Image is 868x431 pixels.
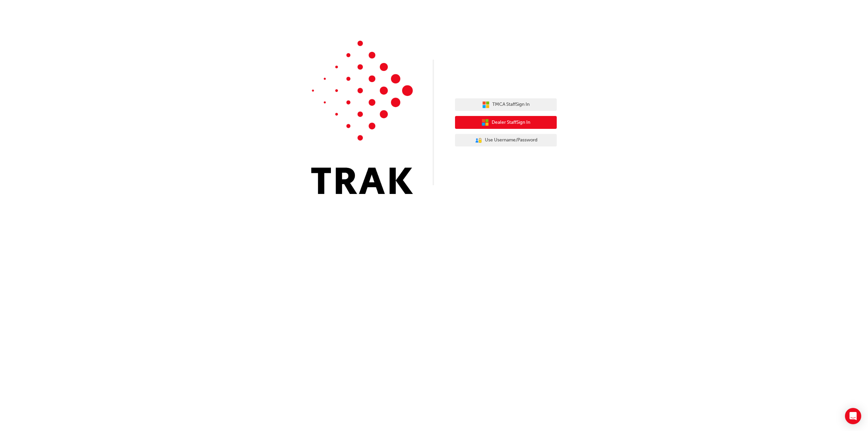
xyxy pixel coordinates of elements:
[455,98,557,111] button: TMCA StaffSign In
[485,136,537,144] span: Use Username/Password
[492,101,530,109] span: TMCA Staff Sign In
[455,116,557,129] button: Dealer StaffSign In
[845,408,861,424] div: Open Intercom Messenger
[311,41,413,194] img: Trak
[455,134,557,147] button: Use Username/Password
[492,119,530,126] span: Dealer Staff Sign In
